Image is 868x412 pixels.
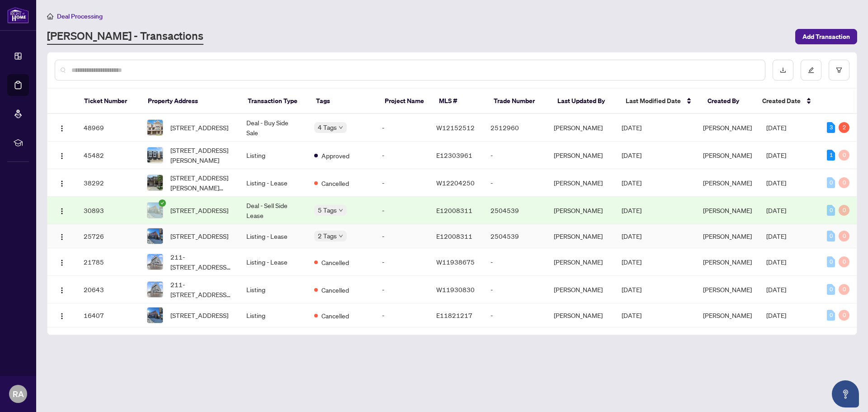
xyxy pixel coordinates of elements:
[339,234,343,238] span: down
[547,224,614,248] td: [PERSON_NAME]
[622,285,642,294] span: [DATE]
[436,151,472,159] span: E12303961
[239,224,307,248] td: Listing - Lease
[55,148,69,162] button: Logo
[170,310,228,320] span: [STREET_ADDRESS]
[839,205,849,216] div: 0
[318,205,337,215] span: 5 Tags
[58,180,66,187] img: Logo
[309,89,377,114] th: Tags
[703,258,752,266] span: [PERSON_NAME]
[76,114,140,142] td: 48969
[802,29,850,44] span: Add Transaction
[239,169,307,197] td: Listing - Lease
[547,114,614,142] td: [PERSON_NAME]
[547,303,614,327] td: [PERSON_NAME]
[375,224,429,248] td: -
[170,252,232,272] span: 211-[STREET_ADDRESS][PERSON_NAME]
[808,67,814,73] span: edit
[829,60,849,81] button: filter
[703,179,752,187] span: [PERSON_NAME]
[147,282,163,297] img: thumbnail-img
[321,178,349,188] span: Cancelled
[836,67,842,73] span: filter
[432,89,486,114] th: MLS #
[321,311,349,321] span: Cancelled
[375,248,429,276] td: -
[239,276,307,303] td: Listing
[239,303,307,327] td: Listing
[147,147,163,163] img: thumbnail-img
[58,313,66,320] img: Logo
[55,282,69,297] button: Logo
[321,151,349,161] span: Approved
[76,224,140,248] td: 25726
[241,89,309,114] th: Transaction Type
[55,175,69,190] button: Logo
[55,229,69,243] button: Logo
[58,208,66,215] img: Logo
[339,125,343,130] span: down
[318,122,337,133] span: 4 Tags
[147,228,163,244] img: thumbnail-img
[773,60,793,81] button: download
[375,169,429,197] td: -
[483,169,547,197] td: -
[700,89,755,114] th: Created By
[436,258,475,266] span: W11938675
[483,303,547,327] td: -
[766,151,786,159] span: [DATE]
[76,142,140,169] td: 45482
[321,285,349,295] span: Cancelled
[827,256,835,267] div: 0
[76,276,140,303] td: 20643
[827,177,835,188] div: 0
[436,311,472,319] span: E11821217
[170,145,232,165] span: [STREET_ADDRESS][PERSON_NAME]
[795,29,857,44] button: Add Transaction
[839,284,849,295] div: 0
[622,123,642,132] span: [DATE]
[839,177,849,188] div: 0
[436,285,475,294] span: W11930830
[377,89,432,114] th: Project Name
[55,120,69,135] button: Logo
[55,255,69,269] button: Logo
[239,142,307,169] td: Listing
[57,12,103,20] span: Deal Processing
[766,232,786,240] span: [DATE]
[827,310,835,321] div: 0
[832,380,859,407] button: Open asap
[839,231,849,242] div: 0
[239,197,307,224] td: Deal - Sell Side Lease
[58,287,66,294] img: Logo
[170,279,232,299] span: 211-[STREET_ADDRESS][PERSON_NAME]
[76,197,140,224] td: 30893
[839,122,849,133] div: 2
[618,89,700,114] th: Last Modified Date
[483,276,547,303] td: -
[147,120,163,135] img: thumbnail-img
[375,276,429,303] td: -
[76,303,140,327] td: 16407
[626,96,681,106] span: Last Modified Date
[483,142,547,169] td: -
[483,248,547,276] td: -
[436,179,475,187] span: W12204250
[147,175,163,190] img: thumbnail-img
[622,311,642,319] span: [DATE]
[76,169,140,197] td: 38292
[839,256,849,267] div: 0
[827,284,835,295] div: 0
[483,224,547,248] td: 2504539
[762,96,801,106] span: Created Date
[483,114,547,142] td: 2512960
[827,150,835,161] div: 1
[375,114,429,142] td: -
[550,89,618,114] th: Last Updated By
[55,203,69,218] button: Logo
[339,208,343,213] span: down
[7,7,29,24] img: logo
[318,231,337,241] span: 2 Tags
[58,259,66,266] img: Logo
